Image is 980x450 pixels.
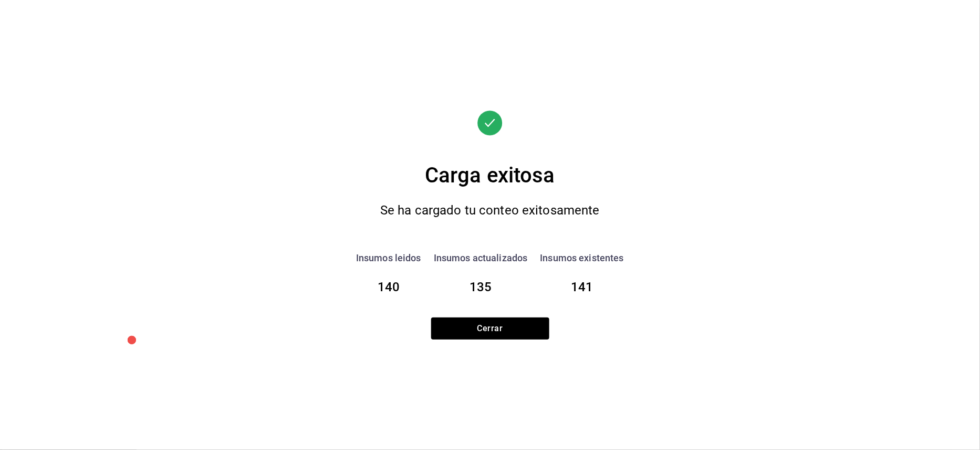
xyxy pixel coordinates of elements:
div: Insumos leidos [356,251,421,265]
div: Insumos existentes [540,251,624,265]
div: Carga exitosa [332,160,648,191]
div: 135 [434,278,528,296]
div: Insumos actualizados [434,251,528,265]
button: Cerrar [431,318,549,340]
div: Se ha cargado tu conteo exitosamente [353,200,627,221]
div: 140 [356,278,421,296]
div: 141 [540,278,624,296]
